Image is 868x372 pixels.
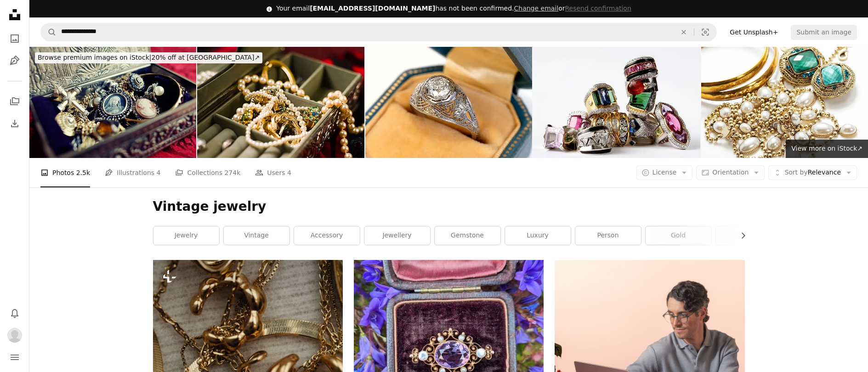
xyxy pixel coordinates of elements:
span: License [652,169,677,176]
img: Collection of vintage jewelry on white surface [701,47,868,158]
a: accessory [294,226,360,245]
button: scroll list to the right [735,226,745,245]
a: gemstone [435,226,500,245]
a: jewellery [364,226,430,245]
a: ornament [716,226,782,245]
span: View more on iStock ↗ [791,145,862,152]
a: person [575,226,641,245]
button: Clear [674,23,694,41]
a: gold [646,226,711,245]
span: 4 [157,168,161,178]
form: Find visuals sitewide [40,23,717,41]
a: Illustrations [6,51,24,70]
button: Menu [6,348,24,366]
button: Sort byRelevance [768,165,857,180]
a: Download History [6,114,24,133]
span: Browse premium images on iStock | [38,54,151,61]
a: Users 4 [255,158,291,187]
span: Orientation [712,169,749,176]
button: Profile [6,326,24,344]
span: Relevance [784,168,841,177]
button: Search Unsplash [41,23,57,41]
a: luxury [505,226,571,245]
div: Your email has not been confirmed. [276,4,631,13]
a: vintage [224,226,289,245]
a: View more on iStock↗ [786,140,868,158]
h1: Vintage jewelry [153,198,745,215]
img: Avatar of user simonne demarcus [7,328,22,343]
img: Isolated shot of stacked luxury ring on white background [533,47,700,158]
img: Antique Diamond Ring [365,47,532,158]
button: Orientation [696,165,765,180]
a: Photos [6,29,24,48]
a: gold and silver round analog watch on black and purple case [354,344,544,352]
span: 20% off at [GEOGRAPHIC_DATA] ↗ [38,54,260,61]
button: Resend confirmation [565,4,631,13]
button: License [636,165,693,180]
a: Collections 274k [175,158,240,187]
button: Submit an image [791,25,857,39]
button: Notifications [6,304,24,322]
span: 274k [224,168,240,178]
a: Change email [514,5,558,12]
span: Sort by [784,169,807,176]
img: Little Box of Glitter [197,47,364,158]
img: Antique Jewelry Box [29,47,196,158]
span: [EMAIL_ADDRESS][DOMAIN_NAME] [310,5,435,12]
a: Get Unsplash+ [724,25,783,39]
span: 4 [287,168,291,178]
a: Browse premium images on iStock|20% off at [GEOGRAPHIC_DATA]↗ [29,47,268,69]
a: Collections [6,92,24,111]
a: jewelry [153,226,219,245]
a: Illustrations 4 [105,158,160,187]
span: or [514,5,631,12]
button: Visual search [694,23,716,41]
